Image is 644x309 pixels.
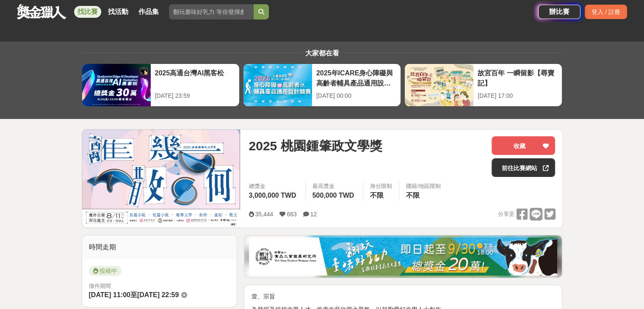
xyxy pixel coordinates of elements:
div: [DATE] 23:59 [155,91,235,100]
span: [DATE] 11:00 [89,291,130,298]
span: 12 [310,211,317,218]
div: 2025年ICARE身心障礙與高齡者輔具產品通用設計競賽 [316,68,396,87]
a: 2025年ICARE身心障礙與高齡者輔具產品通用設計競賽[DATE] 00:00 [243,63,401,107]
input: 翻玩臺味好乳力 等你發揮創意！ [169,4,254,19]
div: 登入 / 註冊 [585,5,627,19]
button: 收藏 [492,136,555,155]
span: 不限 [406,192,420,199]
span: 2025 桃園鍾肇政文學獎 [249,136,382,155]
span: 分享至 [498,208,514,221]
a: 找比賽 [74,6,101,18]
div: 身分限制 [370,182,392,190]
span: 最高獎金 [312,182,357,190]
a: 辦比賽 [538,5,580,19]
img: b0ef2173-5a9d-47ad-b0e3-de335e335c0a.jpg [249,237,557,276]
div: [DATE] 17:00 [478,91,558,100]
span: 總獎金 [249,182,298,190]
span: 500,000 TWD [312,192,354,199]
div: 2025高通台灣AI黑客松 [155,68,235,87]
img: Cover Image [82,130,240,227]
div: 故宮百年 一瞬留影【尋寶記】 [478,68,558,87]
span: 大家都在看 [303,50,341,57]
p: 壹、宗旨 [251,292,555,301]
span: 不限 [370,192,384,199]
div: [DATE] 00:00 [316,91,396,100]
a: 作品集 [135,6,162,18]
span: 投稿中 [89,266,122,276]
a: 2025高通台灣AI黑客松[DATE] 23:59 [82,63,240,107]
span: 徵件期間 [89,283,111,289]
div: 時間走期 [82,235,237,259]
div: 國籍/地區限制 [406,182,441,190]
span: [DATE] 22:59 [137,291,179,298]
a: 找活動 [105,6,132,18]
a: 故宮百年 一瞬留影【尋寶記】[DATE] 17:00 [404,63,562,107]
span: 35,444 [255,211,273,218]
span: 663 [287,211,296,218]
a: 前往比賽網站 [492,158,555,177]
span: 至 [130,291,137,298]
span: 3,000,000 TWD [249,192,296,199]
